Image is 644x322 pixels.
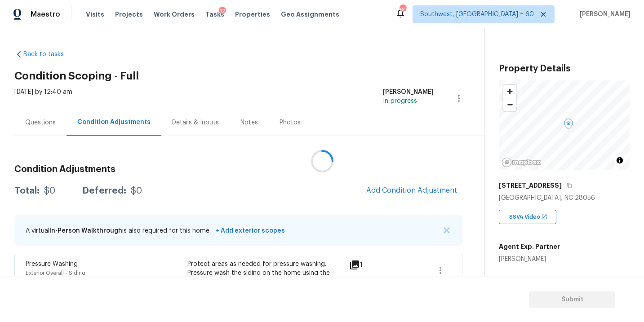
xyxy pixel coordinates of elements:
button: Zoom in [503,85,516,98]
canvas: Map [499,80,638,170]
span: SSVA Video [509,212,544,221]
button: Toggle attribution [614,155,625,166]
div: [PERSON_NAME] [499,255,560,264]
img: Open In New Icon [541,214,547,220]
h5: Agent Exp. Partner [499,242,560,251]
a: Mapbox homepage [502,157,541,168]
button: Zoom out [503,98,516,111]
h3: Property Details [499,64,630,73]
span: Zoom out [503,98,516,111]
div: 12 [219,7,226,16]
h5: [STREET_ADDRESS] [499,181,562,190]
div: [GEOGRAPHIC_DATA], NC 28056 [499,194,630,203]
button: Copy Address [565,181,573,190]
div: 801 [400,5,406,14]
span: Toggle attribution [617,155,622,165]
div: SSVA Video [499,210,556,224]
div: Map marker [564,119,573,132]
